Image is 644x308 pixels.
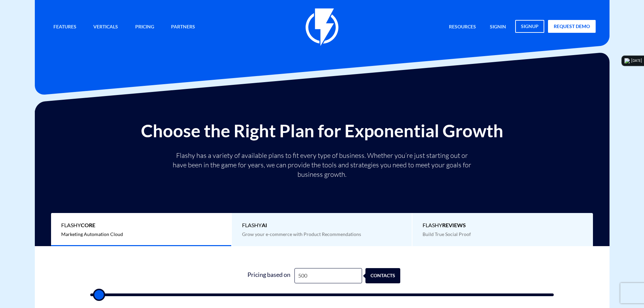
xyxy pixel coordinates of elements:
[624,58,630,64] img: logo
[423,221,583,229] span: Flashy
[166,20,200,34] a: Partners
[485,20,511,34] a: signin
[442,222,466,228] b: REVIEWS
[631,58,642,64] div: [DATE]
[81,222,95,228] b: Core
[61,231,123,237] span: Marketing Automation Cloud
[369,268,404,283] div: contacts
[61,221,221,229] span: Flashy
[170,151,474,179] p: Flashy has a variety of available plans to fit every type of business. Whether you’re just starti...
[244,268,294,283] div: Pricing based on
[88,20,123,34] a: Verticals
[48,20,81,34] a: Features
[130,20,159,34] a: Pricing
[423,231,471,237] span: Build True Social Proof
[262,222,267,228] b: AI
[515,20,544,33] a: signup
[242,221,402,229] span: Flashy
[40,121,604,140] h2: Choose the Right Plan for Exponential Growth
[242,231,361,237] span: Grow your e-commerce with Product Recommendations
[548,20,596,33] a: request demo
[444,20,481,34] a: Resources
